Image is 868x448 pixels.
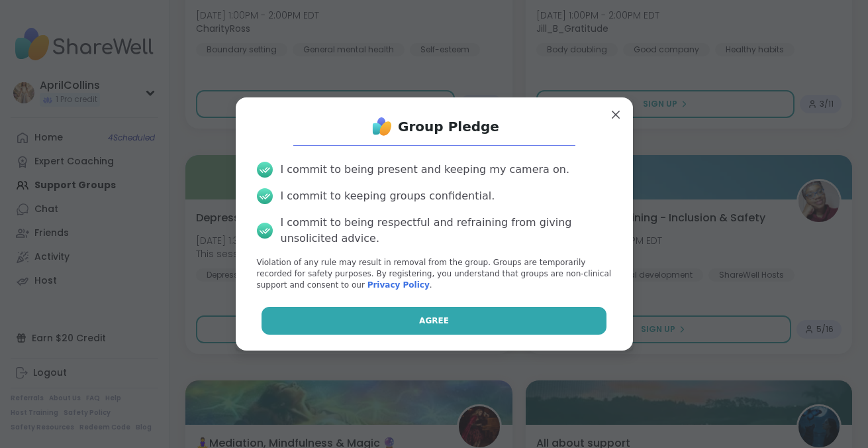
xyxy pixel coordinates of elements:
[369,113,395,140] img: ShareWell Logo
[281,162,569,178] div: I commit to being present and keeping my camera on.
[419,315,449,327] span: Agree
[262,307,606,335] button: Agree
[257,257,612,290] p: Violation of any rule may result in removal from the group. Groups are temporarily recorded for s...
[281,215,612,247] div: I commit to being respectful and refraining from giving unsolicited advice.
[281,188,495,204] div: I commit to keeping groups confidential.
[398,117,499,136] h1: Group Pledge
[367,280,430,290] a: Privacy Policy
